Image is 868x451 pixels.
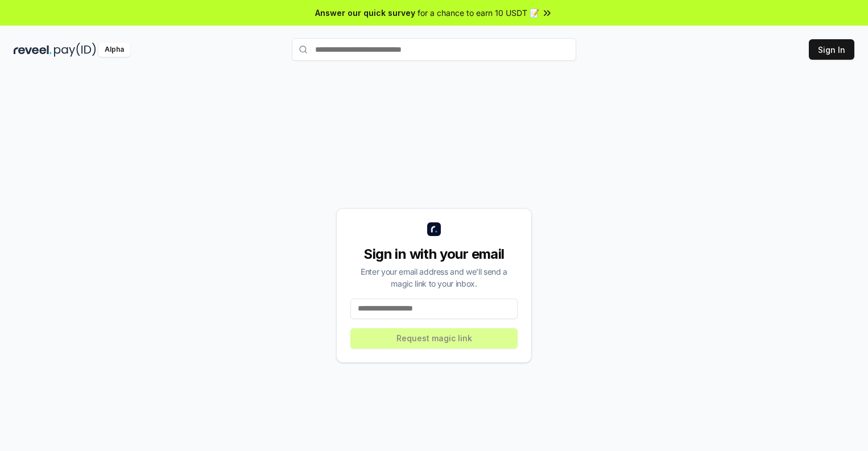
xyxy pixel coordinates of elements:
[350,266,518,289] div: Enter your email address and we’ll send a magic link to your inbox.
[350,245,518,263] div: Sign in with your email
[315,7,415,19] span: Answer our quick survey
[418,7,539,19] span: for a chance to earn 10 USDT 📝
[54,43,96,57] img: pay_id
[14,43,52,57] img: reveel_dark
[809,39,854,60] button: Sign In
[427,222,441,236] img: logo_small
[98,43,130,57] div: Alpha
